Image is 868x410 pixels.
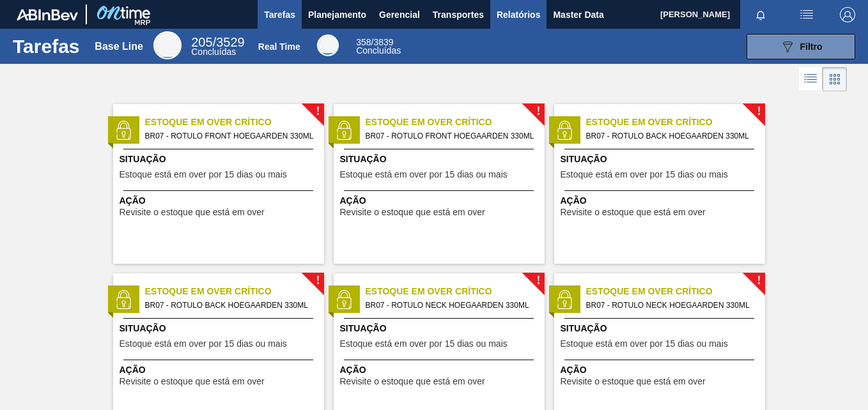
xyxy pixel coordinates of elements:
span: Ação [340,363,541,377]
span: BR07 - ROTULO NECK HOEGAARDEN 330ML [366,298,534,312]
span: Gerencial [379,7,420,22]
span: 358 [356,37,371,47]
div: Base Line [191,37,244,56]
div: Visão em Cards [823,67,847,91]
span: Situação [561,322,762,335]
span: Revisite o estoque que está em over [340,208,485,217]
div: Base Line [153,31,182,59]
span: Ação [340,194,541,208]
span: / 3839 [356,37,393,47]
img: status [555,290,574,309]
span: Transportes [433,7,484,22]
span: Ação [561,363,762,377]
span: / 3529 [191,35,244,49]
span: Estoque em Over Crítico [145,116,324,129]
span: Estoque está em over por 15 dias ou mais [120,339,287,349]
span: 205 [191,35,212,49]
img: Logout [840,7,855,22]
span: Estoque em Over Crítico [366,116,545,129]
span: Filtro [800,42,823,52]
span: Estoque em Over Crítico [586,116,765,129]
span: BR07 - ROTULO BACK HOEGAARDEN 330ML [586,129,755,143]
div: Real Time [317,34,339,56]
span: Ação [120,363,321,377]
span: ! [316,276,320,285]
span: Relatórios [497,7,540,22]
span: Situação [120,153,321,166]
span: ! [316,107,320,116]
span: Estoque em Over Crítico [145,285,324,298]
span: Concluídas [356,45,401,56]
img: TNhmsLtSVTkK8tSr43FrP2fwEKptu5GPRR3wAAAABJRU5ErkJggg== [17,9,78,20]
span: Situação [561,153,762,166]
span: ! [757,107,761,116]
span: Estoque está em over por 15 dias ou mais [340,339,508,349]
span: Revisite o estoque que está em over [120,377,265,386]
span: Master Data [553,7,603,22]
span: Estoque está em over por 15 dias ou mais [561,170,728,179]
span: Estoque está em over por 15 dias ou mais [561,339,728,349]
img: status [334,121,353,140]
span: BR07 - ROTULO FRONT HOEGAARDEN 330ML [366,129,534,143]
span: Revisite o estoque que está em over [120,208,265,217]
span: Ação [561,194,762,208]
button: Notificações [740,6,781,24]
span: Situação [120,322,321,335]
span: BR07 - ROTULO FRONT HOEGAARDEN 330ML [145,129,314,143]
span: Planejamento [308,7,366,22]
span: Estoque está em over por 15 dias ou mais [120,170,287,179]
h1: Tarefas [13,39,80,54]
div: Real Time [356,38,401,55]
img: userActions [799,7,814,22]
span: Situação [340,322,541,335]
div: Real Time [258,42,300,52]
span: Concluídas [191,47,236,57]
div: Visão em Lista [799,67,823,91]
span: BR07 - ROTULO NECK HOEGAARDEN 330ML [586,298,755,312]
span: Ação [120,194,321,208]
div: Base Line [95,41,143,52]
img: status [555,121,574,140]
span: Revisite o estoque que está em over [561,208,706,217]
span: Estoque está em over por 15 dias ou mais [340,170,508,179]
span: BR07 - ROTULO BACK HOEGAARDEN 330ML [145,298,314,312]
span: Revisite o estoque que está em over [340,377,485,386]
img: status [114,121,133,140]
span: Tarefas [264,7,295,22]
span: Estoque em Over Crítico [586,285,765,298]
span: ! [536,107,540,116]
span: ! [757,276,761,285]
img: status [114,290,133,309]
span: Revisite o estoque que está em over [561,377,706,386]
button: Filtro [747,34,855,59]
img: status [334,290,353,309]
span: ! [536,276,540,285]
span: Estoque em Over Crítico [366,285,545,298]
span: Situação [340,153,541,166]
